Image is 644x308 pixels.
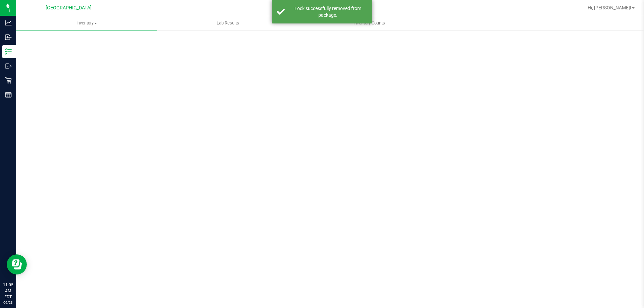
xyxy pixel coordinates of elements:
[5,77,12,84] inline-svg: Retail
[208,20,248,26] span: Lab Results
[16,16,157,30] a: Inventory
[46,5,92,11] span: [GEOGRAPHIC_DATA]
[5,91,12,98] inline-svg: Reports
[3,282,13,300] p: 11:05 AM EDT
[588,5,631,10] span: Hi, [PERSON_NAME]!
[5,63,12,69] inline-svg: Outbound
[7,254,27,274] iframe: Resource center
[288,5,367,18] div: Lock successfully removed from package.
[3,300,13,305] p: 09/23
[16,20,157,26] span: Inventory
[157,16,299,30] a: Lab Results
[5,34,12,41] inline-svg: Inbound
[5,19,12,26] inline-svg: Analytics
[5,48,12,55] inline-svg: Inventory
